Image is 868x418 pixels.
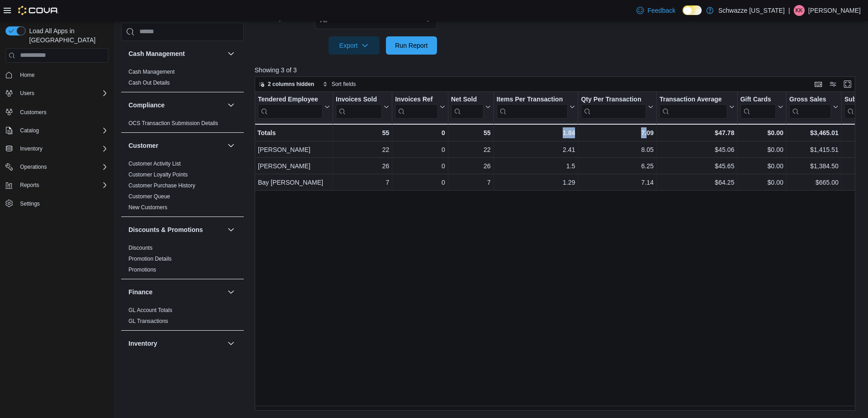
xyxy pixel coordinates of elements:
[128,193,170,200] a: Customer Queue
[808,5,861,16] p: [PERSON_NAME]
[2,87,112,100] button: Users
[128,69,175,75] a: Cash Management
[789,127,838,138] div: $3,465.01
[226,48,236,59] button: Cash Management
[496,96,568,104] div: Items Per Transaction
[258,96,323,104] div: Tendered Employee
[497,177,575,188] div: 1.29
[128,287,153,297] h3: Finance
[20,109,46,116] span: Customers
[659,127,734,138] div: $47.78
[789,177,838,188] div: $665.00
[20,200,40,207] span: Settings
[740,127,783,138] div: $0.00
[18,6,59,15] img: Cova
[128,68,175,76] span: Cash Management
[581,96,653,119] button: Qty Per Transaction
[336,177,389,188] div: 7
[2,197,112,210] button: Settings
[121,158,244,217] div: Customer
[121,66,244,92] div: Cash Management
[16,69,108,81] span: Home
[121,305,244,330] div: Finance
[128,204,167,211] a: New Customers
[496,96,575,119] button: Items Per Transaction
[659,96,727,119] div: Transaction Average
[255,79,318,90] button: 2 columns hidden
[740,96,783,119] button: Gift Cards
[659,177,734,188] div: $64.25
[128,266,156,273] span: Promotions
[386,36,437,55] button: Run Report
[336,96,382,104] div: Invoices Sold
[128,101,164,110] h3: Compliance
[789,96,831,119] div: Gross Sales
[581,144,653,155] div: 8.05
[16,125,42,136] button: Catalog
[128,225,224,234] button: Discounts & Promotions
[16,198,108,209] span: Settings
[395,96,445,119] button: Invoices Ref
[497,161,575,171] div: 1.5
[20,145,42,152] span: Inventory
[128,244,153,252] span: Discounts
[128,245,153,251] a: Discounts
[451,96,483,104] div: Net Sold
[740,96,776,119] div: Gift Card Sales
[258,144,330,155] div: [PERSON_NAME]
[336,161,389,171] div: 26
[659,96,734,119] button: Transaction Average
[258,96,330,119] button: Tendered Employee
[16,143,46,154] button: Inventory
[395,161,445,171] div: 0
[128,256,172,262] a: Promotion Details
[128,193,170,200] span: Customer Queue
[718,5,785,16] p: Schwazze [US_STATE]
[128,182,195,189] a: Customer Purchase History
[659,161,734,171] div: $45.65
[336,127,389,138] div: 55
[128,49,185,58] h3: Cash Management
[336,96,382,119] div: Invoices Sold
[336,96,389,119] button: Invoices Sold
[16,70,38,81] a: Home
[329,36,380,55] button: Export
[581,161,653,171] div: 6.25
[2,179,112,191] button: Reports
[20,163,47,171] span: Operations
[16,88,108,99] span: Users
[842,79,853,90] button: Enter fullscreen
[451,177,491,188] div: 7
[789,96,838,119] button: Gross Sales
[496,96,568,119] div: Items Per Transaction
[20,71,35,79] span: Home
[683,5,702,15] input: Dark Mode
[128,171,188,178] span: Customer Loyalty Points
[16,198,43,209] a: Settings
[128,307,172,313] a: GL Account Totals
[128,339,224,348] button: Inventory
[121,242,244,279] div: Discounts & Promotions
[258,161,330,171] div: [PERSON_NAME]
[128,267,156,273] a: Promotions
[683,15,683,15] span: Dark Mode
[257,127,330,138] div: Totals
[268,81,314,88] span: 2 columns hidden
[789,161,838,171] div: $1,384.50
[16,180,108,191] span: Reports
[794,5,805,16] div: Kyle Krueger
[581,96,646,104] div: Qty Per Transaction
[496,127,575,138] div: 1.84
[128,287,224,297] button: Finance
[796,5,803,16] span: KK
[128,318,168,324] a: GL Transactions
[128,80,170,86] a: Cash Out Details
[581,96,646,119] div: Qty Per Transaction
[121,118,244,132] div: Compliance
[20,127,39,134] span: Catalog
[334,36,374,55] span: Export
[20,181,39,189] span: Reports
[2,105,112,118] button: Customers
[497,144,575,155] div: 2.41
[226,287,236,297] button: Finance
